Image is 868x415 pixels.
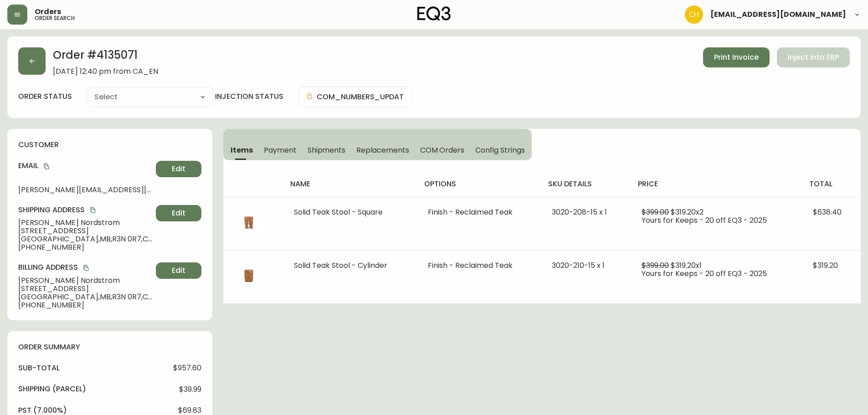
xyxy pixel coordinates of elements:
span: [DATE] 12:40 pm from CA_EN [53,67,158,76]
span: $638.40 [813,207,842,217]
h4: total [809,179,853,189]
span: 3020-208-15 x 1 [552,207,607,217]
span: Solid Teak Stool - Cylinder [294,260,387,271]
span: Yours for Keeps - 20 off EQ3 - 2025 [642,215,767,225]
button: copy [42,162,51,171]
li: Finish - Reclaimed Teak [428,208,530,216]
span: $319.20 [813,260,838,271]
span: [PERSON_NAME] Nordstrom [18,277,152,285]
h4: Email [18,161,152,171]
span: Edit [172,266,185,276]
span: Edit [172,208,185,218]
span: [PHONE_NUMBER] [18,243,152,251]
button: Edit [156,161,201,177]
h4: price [638,179,795,189]
img: 3020-207-15-400-1-ckj1l84dy3rq701744ssypr6b.jpg [234,261,263,291]
h4: name [290,179,410,189]
span: Print Invoice [714,52,759,62]
img: 3020-211-15-400-1-ckj1l9vdm3p1j0102w5p72snl.jpg [234,208,263,237]
li: Finish - Reclaimed Teak [428,261,530,270]
button: Edit [156,205,201,221]
span: $319.20 x 2 [671,207,704,217]
span: [PERSON_NAME][EMAIL_ADDRESS][PERSON_NAME][DOMAIN_NAME] [18,186,152,194]
span: COM Orders [420,145,465,155]
span: $957.60 [173,364,201,372]
h4: options [424,179,534,189]
span: [STREET_ADDRESS] [18,285,152,293]
span: Orders [35,8,61,15]
h4: injection status [215,92,283,102]
span: $69.83 [178,406,201,415]
span: [GEOGRAPHIC_DATA] , MB , R3N 0R7 , CA [18,293,152,301]
button: Print Invoice [703,47,770,67]
h4: Billing Address [18,262,152,272]
span: Replacements [356,145,409,155]
span: [GEOGRAPHIC_DATA] , MB , R3N 0R7 , CA [18,235,152,243]
h4: Shipping Address [18,205,152,215]
span: $319.20 x 1 [671,260,702,271]
span: Payment [264,145,297,155]
span: Edit [172,164,185,174]
span: Items [231,145,253,155]
button: copy [82,263,91,272]
h4: customer [18,140,201,150]
span: $399.00 [642,207,669,217]
h5: order search [35,15,75,21]
span: $399.00 [642,260,669,271]
button: copy [88,205,98,215]
h4: Shipping ( Parcel ) [18,384,86,394]
h4: sub-total [18,363,60,373]
span: 3020-210-15 x 1 [552,260,605,271]
span: Solid Teak Stool - Square [294,207,383,217]
img: 6288462cea190ebb98a2c2f3c744dd7e [685,5,703,24]
span: $39.99 [179,385,201,394]
button: Edit [156,262,201,279]
h2: Order # 4135071 [53,47,158,67]
img: logo [417,6,451,21]
span: [PHONE_NUMBER] [18,301,152,309]
span: [EMAIL_ADDRESS][DOMAIN_NAME] [710,11,846,18]
span: [PERSON_NAME] Nordstrom [18,219,152,227]
h4: order summary [18,342,201,352]
span: Yours for Keeps - 20 off EQ3 - 2025 [642,268,767,279]
span: Shipments [308,145,346,155]
span: Config Strings [475,145,524,155]
span: [STREET_ADDRESS] [18,227,152,235]
label: order status [18,92,72,102]
h4: sku details [548,179,623,189]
